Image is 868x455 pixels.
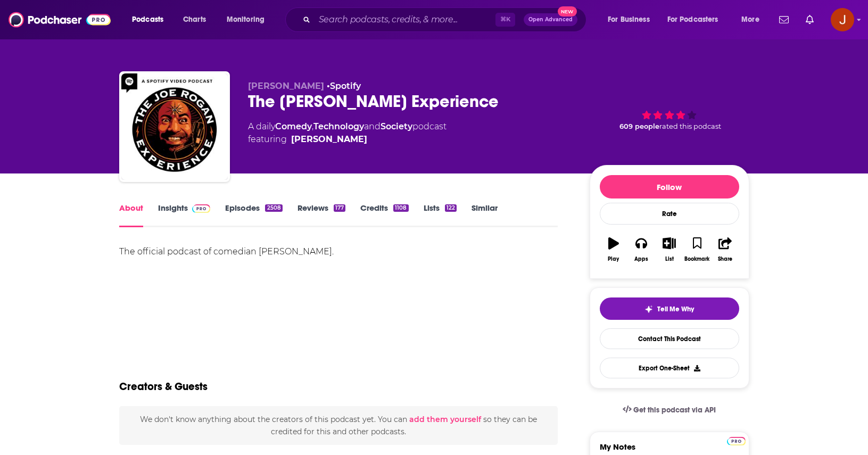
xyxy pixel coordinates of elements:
button: Show profile menu [831,8,854,31]
span: New [558,6,577,16]
a: Episodes2508 [225,203,282,227]
a: Charts [176,11,212,28]
div: Share [718,256,732,262]
a: About [119,203,143,227]
div: Rate [600,203,739,225]
span: rated this podcast [659,122,721,130]
div: Bookmark [684,256,709,262]
div: Play [608,256,619,262]
a: Technology [313,121,364,131]
span: Tell Me Why [657,305,694,313]
span: , [312,121,313,131]
span: and [364,121,381,131]
span: Logged in as jstemarie [831,8,854,31]
span: 609 people [619,122,659,130]
span: [PERSON_NAME] [248,81,324,91]
button: Share [711,230,739,269]
div: List [665,256,674,262]
img: Podchaser - Follow, Share and Rate Podcasts [9,10,111,30]
div: 177 [334,204,345,212]
button: open menu [600,11,663,28]
img: Podchaser Pro [192,204,211,213]
span: Charts [183,12,206,27]
button: Bookmark [683,230,711,269]
span: Open Advanced [528,17,573,22]
button: open menu [219,11,278,28]
span: For Podcasters [667,12,718,27]
img: Podchaser Pro [727,437,746,445]
span: Get this podcast via API [633,406,716,415]
button: open menu [734,11,773,28]
button: Follow [600,175,739,198]
span: ⌘ K [495,13,515,27]
a: [PERSON_NAME] [291,133,367,146]
a: Pro website [727,435,746,445]
button: tell me why sparkleTell Me Why [600,297,739,320]
div: 609 peoplerated this podcast [590,81,749,147]
a: InsightsPodchaser Pro [158,203,211,227]
a: Get this podcast via API [614,397,725,423]
button: add them yourself [409,415,481,424]
a: Spotify [330,81,361,91]
a: Lists122 [424,203,457,227]
span: Monitoring [227,12,264,27]
a: Show notifications dropdown [801,11,818,29]
span: featuring [248,133,447,146]
span: We don't know anything about the creators of this podcast yet . You can so they can be credited f... [140,415,537,436]
div: Apps [634,256,648,262]
input: Search podcasts, credits, & more... [315,11,495,28]
span: More [741,12,759,27]
span: Podcasts [132,12,163,27]
button: open menu [660,11,734,28]
div: The official podcast of comedian [PERSON_NAME]. [119,244,558,259]
button: open menu [125,11,177,28]
a: Society [381,121,412,131]
button: Apps [627,230,655,269]
a: Reviews177 [297,203,345,227]
button: Open AdvancedNew [524,13,577,26]
h2: Creators & Guests [119,380,208,393]
a: Credits1108 [360,203,408,227]
span: • [327,81,361,91]
div: Search podcasts, credits, & more... [295,7,597,32]
a: Show notifications dropdown [775,11,793,29]
div: 2508 [265,204,282,212]
a: Contact This Podcast [600,328,739,349]
div: A daily podcast [248,120,447,146]
a: Similar [472,203,498,227]
button: Export One-Sheet [600,358,739,378]
img: User Profile [831,8,854,31]
img: The Joe Rogan Experience [121,73,228,180]
button: Play [600,230,627,269]
span: For Business [608,12,650,27]
img: tell me why sparkle [644,305,653,313]
button: List [655,230,683,269]
a: Comedy [275,121,312,131]
div: 1108 [393,204,408,212]
div: 122 [445,204,457,212]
